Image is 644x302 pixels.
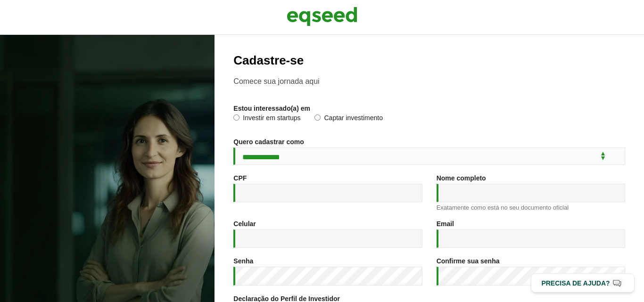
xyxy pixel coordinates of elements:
[233,105,310,112] label: Estou interessado(a) em
[314,114,383,124] label: Captar investimento
[233,139,304,145] label: Quero cadastrar como
[233,258,253,264] label: Senha
[287,5,357,28] img: EqSeed Logo
[314,114,321,121] input: Captar investimento
[233,175,247,181] label: CPF
[233,114,239,121] input: Investir em startups
[233,220,256,227] label: Celular
[437,220,454,227] label: Email
[437,258,500,264] label: Confirme sua senha
[437,204,625,211] div: Exatamente como está no seu documento oficial
[233,54,625,67] h2: Cadastre-se
[437,175,486,181] label: Nome completo
[233,114,300,124] label: Investir em startups
[233,295,340,302] label: Declaração do Perfil de Investidor
[233,77,625,86] p: Comece sua jornada aqui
